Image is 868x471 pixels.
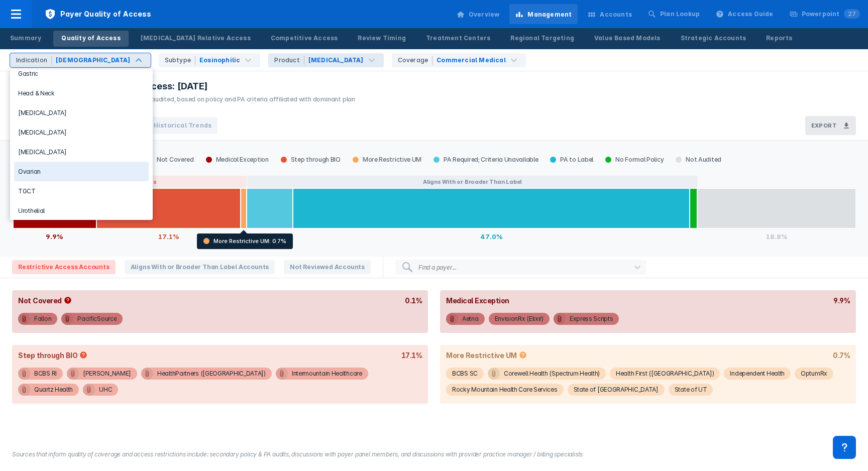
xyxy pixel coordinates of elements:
[199,56,240,65] div: Eosinophilic
[275,156,347,164] div: Step through BIO
[426,34,490,43] div: Treatment Centers
[452,368,478,380] div: BCBS SC
[14,83,149,103] div: Head & Neck
[418,31,498,47] a: Treatment Centers
[14,142,149,162] div: [MEDICAL_DATA]
[141,34,251,43] div: [MEDICAL_DATA] Relative Access
[844,9,860,19] span: 27
[14,162,149,181] div: Ovarian
[446,351,529,360] div: More Restrictive UM
[125,260,275,274] span: Aligns With or Broader Than Label Accounts
[247,228,293,245] div: 5.5%
[347,156,427,164] div: More Restrictive UM
[96,228,241,245] div: 17.1%
[570,313,613,325] div: Express Scripts
[61,34,120,43] div: Quality of Access
[586,31,669,47] a: Value Based Models
[157,368,266,380] div: HealthPartners ([GEOGRAPHIC_DATA])
[660,10,700,19] div: Plan Lookup
[34,368,57,380] div: BCBS RI
[405,296,422,305] div: 0.1%
[574,384,659,396] div: State of [GEOGRAPHIC_DATA]
[670,156,727,164] div: Not Audited
[263,31,346,47] a: Competitive Access
[527,10,572,19] div: Management
[14,181,149,201] div: TGCT
[18,296,74,305] div: Not Covered
[599,156,670,164] div: No Formal Policy
[616,368,714,380] div: Health First ([GEOGRAPHIC_DATA])
[401,351,422,360] div: 17.1%
[12,260,116,274] span: Restrictive Access Accounts
[544,156,599,164] div: PA to Label
[133,31,259,47] a: [MEDICAL_DATA] Relative Access
[462,313,479,325] div: Aetna
[502,31,582,47] a: Regional Targeting
[582,4,638,24] a: Accounts
[150,119,215,132] button: Historical Trends
[284,260,371,274] span: Not Reviewed Accounts
[758,31,800,47] a: Reports
[766,34,792,43] div: Reports
[451,4,506,24] a: Overview
[833,296,850,305] div: 9.9%
[141,156,200,164] div: Not Covered
[16,56,52,65] div: Indication
[452,384,558,396] div: Rocky Mountain Health Care Services
[811,122,837,129] h3: Export
[504,368,600,380] div: Corewell Health (Spectrum Health)
[77,313,117,325] div: PacificSource
[12,95,355,104] div: 137,899,175 (81.2%) Commercial Medical lives audited, based on policy and PA criteria affiliated ...
[697,228,856,245] div: 18.8%
[165,56,195,65] div: Subtype
[495,313,544,325] div: EnvisionRx (Elixir)
[10,34,41,43] div: Summary
[675,384,707,396] div: State of UT
[271,34,338,43] div: Competitive Access
[833,436,856,459] div: Support and data inquiry
[673,31,754,47] a: Strategic Accounts
[99,384,112,396] div: UHC
[833,351,850,360] div: 0.7%
[469,10,500,19] div: Overview
[14,201,149,220] div: Urothelial
[358,34,406,43] div: Review Timing
[14,123,149,142] div: [MEDICAL_DATA]
[681,34,746,43] div: Strategic Accounts
[510,34,574,43] div: Regional Targeting
[12,450,856,459] figcaption: Sources that inform quality of coverage and access restrictions include: secondary policy & PA au...
[200,156,275,164] div: Medical Exception
[437,56,506,65] div: Commercial Medical
[730,368,785,380] div: Independent Health
[14,64,149,83] div: Gastric
[802,10,860,19] div: Powerpoint
[350,31,414,47] a: Review Timing
[728,10,773,19] div: Access Guide
[418,264,457,271] div: Find a payer...
[293,228,690,245] div: 47.0%
[56,56,131,65] div: [DEMOGRAPHIC_DATA]
[18,351,89,360] div: Step through BIO
[292,368,362,380] div: Intermountain Healthcare
[398,56,433,65] div: Coverage
[446,296,509,305] div: Medical Exception
[805,116,856,135] button: Export
[34,384,73,396] div: Quartz Health
[308,56,364,65] div: [MEDICAL_DATA]
[2,31,49,47] a: Summary
[53,31,128,47] a: Quality of Access
[154,121,211,130] span: Historical Trends
[427,156,544,164] div: PA Required; Criteria Unavailable
[34,313,51,325] div: Fallon
[14,103,149,123] div: [MEDICAL_DATA]
[247,176,698,188] button: Aligns With or Broader Than Label
[274,56,304,65] div: Product
[600,10,632,19] div: Accounts
[801,368,827,380] div: OptumRx
[83,368,131,380] div: [PERSON_NAME]
[509,4,578,24] a: Management
[13,228,96,245] div: 9.9%
[594,34,661,43] div: Value Based Models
